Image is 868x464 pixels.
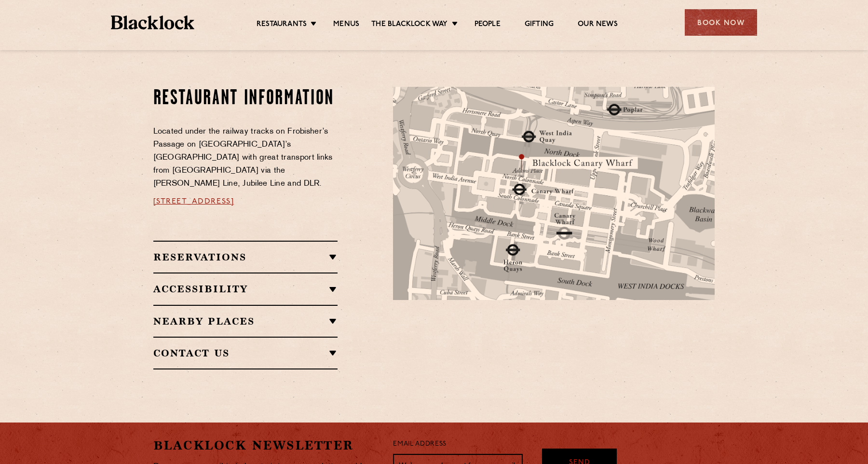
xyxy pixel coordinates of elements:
a: People [475,20,501,30]
h2: Contact Us [153,347,338,359]
h2: Blacklock Newsletter [153,437,379,454]
a: [STREET_ADDRESS] [153,198,234,205]
div: Book Now [685,9,757,36]
a: The Blacklock Way [371,20,448,30]
span: Located under the railway tracks on Frobisher’s Passage on [GEOGRAPHIC_DATA]’s [GEOGRAPHIC_DATA] ... [153,128,333,188]
h2: Nearby Places [153,315,338,327]
a: Restaurants [257,20,307,30]
img: BL_Textured_Logo-footer-cropped.svg [111,15,194,29]
h2: Restaurant Information [153,87,338,111]
a: Gifting [525,20,554,30]
a: Our News [578,20,618,30]
h2: Reservations [153,251,338,263]
label: Email Address [393,439,446,450]
img: svg%3E [611,280,746,370]
a: Menus [333,20,359,30]
h2: Accessibility [153,283,338,295]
